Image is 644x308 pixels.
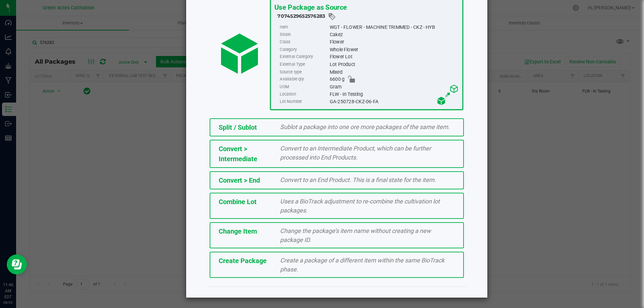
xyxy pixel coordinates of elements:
[280,46,328,53] label: Category
[280,145,431,161] span: Convert to an Intermediate Product, which can be further processed into End Products.
[219,227,257,235] span: Change Item
[219,198,257,206] span: Combine Lot
[329,98,459,105] div: GA-250728-CKZ-06-FA
[329,39,459,46] div: Flower
[277,12,459,21] div: 7074529652576283
[329,61,459,68] div: Lot Product
[280,76,328,83] label: Available qty
[280,123,450,130] span: Sublot a package into one ore more packages of the same item.
[280,83,328,90] label: UOM
[219,176,260,184] span: Convert > End
[329,83,459,90] div: Gram
[280,257,444,273] span: Create a package of a different item within the same BioTrack phase.
[329,23,459,31] div: WGT - FLOWER - MACHINE TRIMMED - CKZ - HYB
[280,198,440,214] span: Uses a BioTrack adjustment to re-combine the cultivation lot packages.
[280,98,328,105] label: Lot Number
[274,3,346,11] span: Use Package as Source
[219,145,257,163] span: Convert > Intermediate
[280,61,328,68] label: External Type
[280,90,328,98] label: Location
[329,68,459,76] div: Mixed
[329,31,459,38] div: Cakez
[280,176,436,183] span: Convert to an End Product. This is a final state for the item.
[7,254,27,274] iframe: Resource center
[219,257,267,265] span: Create Package
[329,76,344,83] span: 6600 g
[329,46,459,53] div: Whole Flower
[280,39,328,46] label: Class
[219,123,257,131] span: Split / Sublot
[280,53,328,61] label: External Category
[329,90,459,98] div: FLW - In Testing
[280,68,328,76] label: Source type
[329,53,459,61] div: Flower Lot
[280,227,431,243] span: Change the package’s item name without creating a new package ID.
[280,31,328,38] label: Strain
[280,23,328,31] label: Item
